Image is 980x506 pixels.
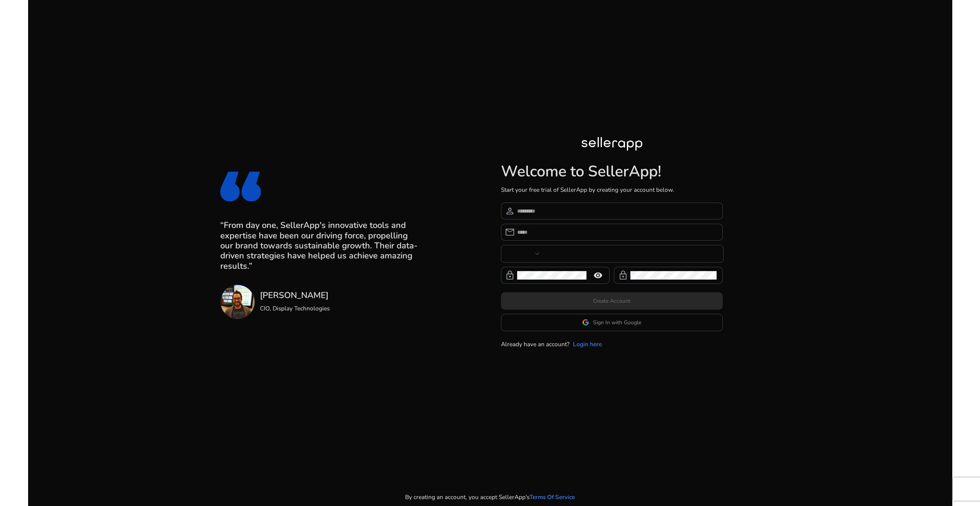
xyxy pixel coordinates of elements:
h1: Welcome to SellerApp! [501,163,723,181]
mat-icon: remove_red_eye [589,271,607,280]
p: CIO, Display Technologies [260,304,330,313]
h3: “From day one, SellerApp's innovative tools and expertise have been our driving force, propelling... [220,220,417,271]
h3: [PERSON_NAME] [260,290,330,300]
p: Already have an account? [501,340,570,349]
span: person [505,206,515,216]
p: Start your free trial of SellerApp by creating your account below. [501,185,723,194]
a: Login here [573,340,602,349]
a: Terms Of Service [529,493,575,501]
span: lock [618,270,628,280]
span: lock [505,270,515,280]
span: email [505,227,515,237]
